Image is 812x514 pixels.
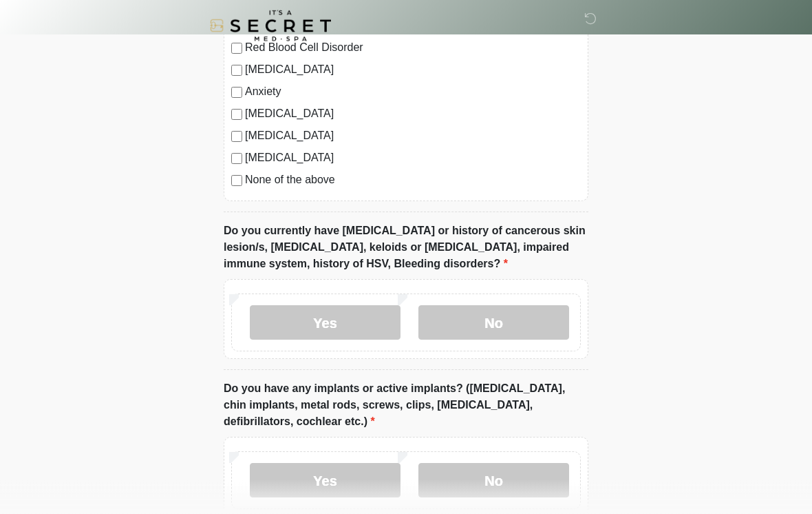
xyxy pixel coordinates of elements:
[245,150,581,167] label: [MEDICAL_DATA]
[231,65,242,76] input: [MEDICAL_DATA]
[224,223,588,273] label: Do you currently have [MEDICAL_DATA] or history of cancerous skin lesion/s, [MEDICAL_DATA], keloi...
[231,88,242,99] input: Anxiety
[210,10,331,41] img: It's A Secret Med Spa Logo
[231,154,242,165] input: [MEDICAL_DATA]
[224,381,588,431] label: Do you have any implants or active implants? ([MEDICAL_DATA], chin implants, metal rods, screws, ...
[245,62,581,79] label: [MEDICAL_DATA]
[250,306,400,340] label: Yes
[418,306,569,340] label: No
[231,132,242,143] input: [MEDICAL_DATA]
[245,84,581,101] label: Anxiety
[231,176,242,187] input: None of the above
[245,106,581,123] label: [MEDICAL_DATA]
[245,128,581,145] label: [MEDICAL_DATA]
[250,464,400,498] label: Yes
[418,464,569,498] label: No
[231,110,242,121] input: [MEDICAL_DATA]
[245,172,581,189] label: None of the above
